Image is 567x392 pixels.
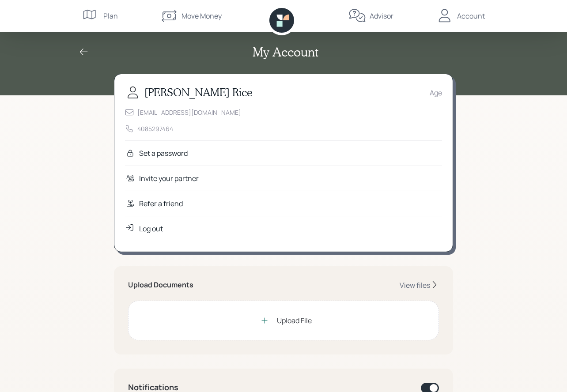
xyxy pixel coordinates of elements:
div: Upload File [277,315,312,326]
div: Plan [103,11,118,21]
h5: Upload Documents [128,281,193,289]
div: Advisor [370,11,393,21]
div: View files [400,280,430,290]
div: 4085297464 [137,124,173,133]
div: [EMAIL_ADDRESS][DOMAIN_NAME] [137,108,241,117]
h2: My Account [253,45,318,60]
div: Log out [139,223,163,234]
div: Refer a friend [139,198,183,209]
h3: [PERSON_NAME] Rice [144,86,253,99]
div: Age [430,87,442,98]
div: Invite your partner [139,173,199,184]
div: Account [457,11,485,21]
div: Set a password [139,148,188,158]
div: Move Money [181,11,222,21]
